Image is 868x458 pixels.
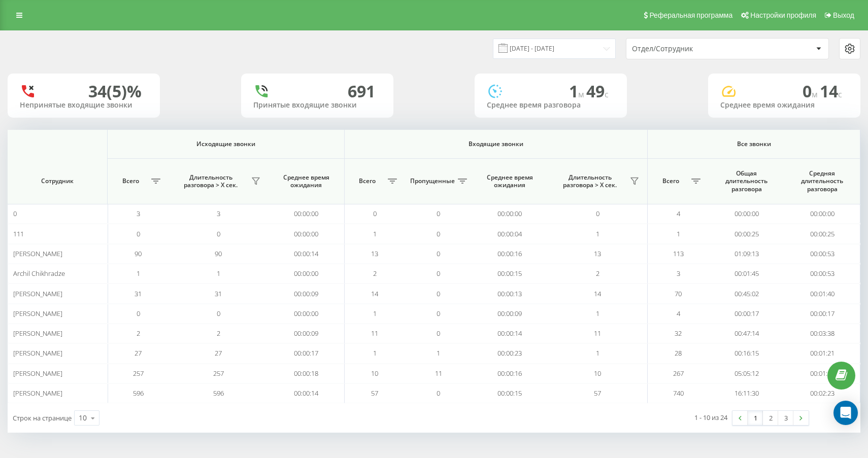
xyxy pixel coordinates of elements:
[596,229,599,238] span: 1
[472,244,548,264] td: 00:00:16
[133,369,144,378] span: 257
[113,177,148,185] span: Всего
[269,364,344,383] td: 00:00:18
[663,140,845,148] span: Все звонки
[217,269,220,278] span: 1
[694,412,727,422] div: 1 - 10 из 24
[253,101,381,110] div: Принятые входящие звонки
[673,389,684,398] span: 740
[784,264,860,284] td: 00:00:53
[410,177,455,185] span: Пропущенные
[217,309,220,318] span: 0
[784,244,860,264] td: 00:00:53
[793,169,852,193] span: Средняя длительность разговора
[709,364,784,383] td: 05:05:12
[437,348,440,358] span: 1
[709,284,784,303] td: 00:45:02
[594,249,601,258] span: 13
[717,169,776,193] span: Общая длительность разговора
[673,369,684,378] span: 267
[750,11,816,19] span: Настройки профиля
[373,269,377,278] span: 2
[373,309,377,318] span: 1
[217,329,220,338] span: 2
[596,348,599,358] span: 1
[673,249,684,258] span: 113
[748,411,763,425] a: 1
[371,249,378,258] span: 13
[135,289,142,298] span: 31
[269,204,344,224] td: 00:00:00
[820,80,842,102] span: 14
[594,289,601,298] span: 14
[269,264,344,284] td: 00:00:00
[709,343,784,363] td: 00:16:15
[784,284,860,303] td: 00:01:40
[13,209,17,218] span: 0
[174,173,248,189] span: Длительность разговора > Х сек.
[784,364,860,383] td: 00:01:24
[778,411,793,425] a: 3
[13,329,62,338] span: [PERSON_NAME]
[437,229,440,238] span: 0
[213,369,224,378] span: 257
[472,284,548,303] td: 00:00:13
[135,249,142,258] span: 90
[578,89,586,100] span: м
[472,343,548,363] td: 00:00:23
[553,173,627,189] span: Длительность разговора > Х сек.
[586,80,609,102] span: 49
[812,89,820,100] span: м
[784,324,860,343] td: 00:03:38
[13,413,72,422] span: Строк на странице
[596,269,599,278] span: 2
[133,389,144,398] span: 596
[217,209,220,218] span: 3
[13,389,62,398] span: [PERSON_NAME]
[594,369,601,378] span: 10
[784,343,860,363] td: 00:01:21
[364,140,627,148] span: Входящие звонки
[137,269,140,278] span: 1
[437,249,440,258] span: 0
[277,173,336,189] span: Среднее время ожидания
[17,177,98,185] span: Сотрудник
[371,369,378,378] span: 10
[88,82,142,101] div: 34 (5)%
[653,177,688,185] span: Всего
[833,401,858,425] div: Open Intercom Messenger
[480,173,540,189] span: Среднее время ожидания
[269,284,344,303] td: 00:00:09
[348,82,375,101] div: 691
[371,289,378,298] span: 14
[269,244,344,264] td: 00:00:14
[137,329,140,338] span: 2
[709,324,784,343] td: 00:47:14
[596,209,599,218] span: 0
[435,369,442,378] span: 11
[13,369,62,378] span: [PERSON_NAME]
[437,209,440,218] span: 0
[269,324,344,343] td: 00:00:09
[803,80,820,102] span: 0
[124,140,328,148] span: Исходящие звонки
[632,45,753,53] div: Отдел/Сотрудник
[472,324,548,343] td: 00:00:14
[269,224,344,243] td: 00:00:00
[472,264,548,284] td: 00:00:15
[709,264,784,284] td: 00:01:45
[675,348,682,358] span: 28
[79,413,87,423] div: 10
[569,80,586,102] span: 1
[594,329,601,338] span: 11
[215,289,222,298] span: 31
[675,329,682,338] span: 32
[371,329,378,338] span: 11
[213,389,224,398] span: 596
[437,269,440,278] span: 0
[13,309,62,318] span: [PERSON_NAME]
[269,343,344,363] td: 00:00:17
[605,89,609,100] span: c
[675,289,682,298] span: 70
[763,411,778,425] a: 2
